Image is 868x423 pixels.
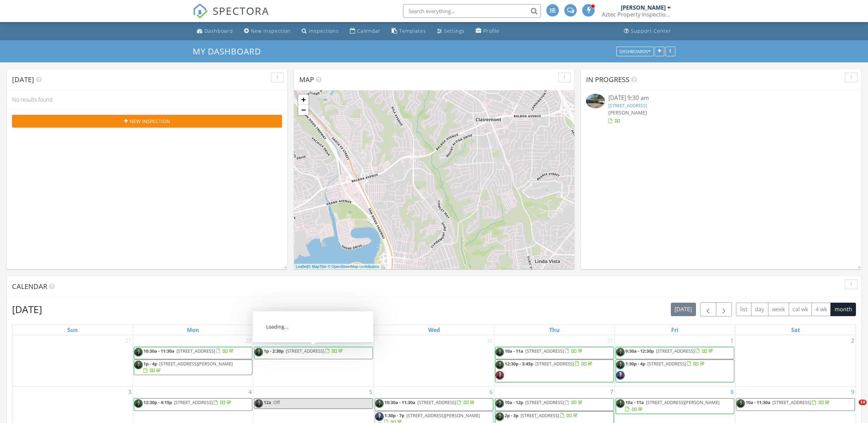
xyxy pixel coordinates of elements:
[495,412,504,421] img: 65riqhnb_2.jpg
[427,325,441,335] a: Wednesday
[647,361,686,367] span: [STREET_ADDRESS]
[244,335,253,346] a: Go to July 28, 2025
[143,399,232,405] a: 12:30p - 4:15p [STREET_ADDRESS]
[602,11,671,18] div: Aztec Property Inspections
[729,335,735,346] a: Go to August 1, 2025
[751,303,768,316] button: day
[586,94,605,108] img: 9329088%2Fcover_photos%2FNh64vyA0IL4mv9eNN4Zg%2Fsmall.jpg
[294,264,381,270] div: |
[374,335,494,386] td: Go to July 30, 2025
[608,102,647,109] a: [STREET_ADDRESS]
[12,302,42,316] h2: [DATE]
[384,399,476,405] a: 10:30a - 11:30a [STREET_ADDRESS]
[746,399,770,405] span: 10a - 11:30a
[505,399,523,405] span: 10a - 12p
[789,303,812,316] button: cal wk
[525,399,564,405] span: [STREET_ADDRESS]
[299,75,314,84] span: Map
[384,399,415,405] span: 10:30a - 11:30a
[850,386,856,397] a: Go to August 9, 2025
[736,398,855,411] a: 10a - 11:30a [STREET_ADDRESS]
[616,371,625,380] img: sadvxo3k_2.jpg
[254,399,263,408] img: 65riqhnb_2.jpg
[495,371,504,380] img: aztec_031cropweb.jpg
[193,9,269,24] a: SPECTORA
[609,386,615,397] a: Go to August 7, 2025
[247,386,253,397] a: Go to August 4, 2025
[608,109,647,116] span: [PERSON_NAME]
[729,386,735,397] a: Go to August 8, 2025
[535,361,574,367] span: [STREET_ADDRESS]
[616,348,625,356] img: 65riqhnb_2.jpg
[505,399,584,405] a: 10a - 12p [STREET_ADDRESS]
[193,46,267,57] a: My Dashboard
[656,348,695,354] span: [STREET_ADDRESS]
[444,28,465,34] div: Settings
[375,398,493,411] a: 10:30a - 11:30a [STREET_ADDRESS]
[298,105,309,115] a: Zoom out
[357,28,381,34] div: Calendar
[615,335,735,386] td: Go to August 1, 2025
[254,347,373,359] a: 1p - 2:30p [STREET_ADDRESS]
[616,399,625,408] img: 65riqhnb_2.jpg
[616,47,654,56] button: Dashboards
[193,3,208,19] img: The Best Home Inspection Software - Spectora
[251,28,291,34] div: New Inspection
[505,412,579,419] a: 2p - 3p [STREET_ADDRESS]
[134,398,252,411] a: 12:30p - 4:15p [STREET_ADDRESS]
[811,303,831,316] button: 4 wk
[495,399,504,408] img: 65riqhnb_2.jpg
[505,361,533,367] span: 12:30p - 3:45p
[384,412,404,419] span: 1:30p - 7p
[859,400,867,405] span: 10
[328,264,379,269] a: © OpenStreetMap contributors
[625,348,714,354] a: 9:30a - 12:30p [STREET_ADDRESS]
[12,282,47,291] span: Calendar
[254,348,263,356] img: 65riqhnb_2.jpg
[368,386,374,397] a: Go to August 5, 2025
[616,347,734,359] a: 9:30a - 12:30p [STREET_ADDRESS]
[12,75,34,84] span: [DATE]
[616,360,734,382] a: 1:30p - 4p [STREET_ADDRESS]
[790,325,801,335] a: Saturday
[483,28,499,34] div: Profile
[159,361,233,367] span: [STREET_ADDRESS][PERSON_NAME]
[625,348,654,354] span: 9:30a - 12:30p
[700,302,716,316] button: Previous month
[133,335,253,386] td: Go to July 28, 2025
[7,90,287,109] div: No results found
[185,325,201,335] a: Monday
[204,28,233,34] div: Dashboard
[134,347,252,359] a: 10:30a - 11:30a [STREET_ADDRESS]
[403,4,541,18] input: Search everything...
[646,399,719,405] span: [STREET_ADDRESS][PERSON_NAME]
[389,25,429,38] a: Templates
[495,347,614,359] a: 10a - 11a [STREET_ADDRESS]
[143,399,172,405] span: 12:30p - 4:15p
[298,94,309,105] a: Zoom in
[12,115,282,127] button: New Inspection
[625,361,706,367] a: 1:30p - 4p [STREET_ADDRESS]
[399,28,426,34] div: Templates
[608,94,834,102] div: [DATE] 9:30 am
[548,325,561,335] a: Thursday
[845,400,861,416] iframe: Intercom live chat
[127,386,133,397] a: Go to August 3, 2025
[176,348,215,354] span: [STREET_ADDRESS]
[194,25,236,38] a: Dashboard
[671,303,696,316] button: [DATE]
[616,361,625,369] img: 65riqhnb_2.jpg
[134,399,143,408] img: 65riqhnb_2.jpg
[264,399,271,405] span: 12a
[143,348,235,354] a: 10:30a - 11:30a [STREET_ADDRESS]
[307,325,320,335] a: Tuesday
[625,399,719,412] a: 10a - 11a [STREET_ADDRESS][PERSON_NAME]
[375,399,384,408] img: 65riqhnb_2.jpg
[264,348,284,354] span: 1p - 2:30p
[746,399,831,405] a: 10a - 11:30a [STREET_ADDRESS]
[134,361,143,369] img: 65riqhnb_2.jpg
[773,399,811,405] span: [STREET_ADDRESS]
[286,348,324,354] span: [STREET_ADDRESS]
[495,361,504,369] img: 65riqhnb_2.jpg
[347,25,383,38] a: Calendar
